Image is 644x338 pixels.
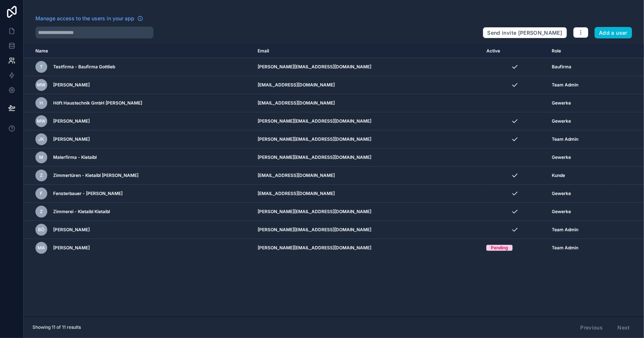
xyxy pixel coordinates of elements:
span: Zimmertüren - Kietaibl [PERSON_NAME] [53,173,138,178]
span: [PERSON_NAME] [53,227,90,233]
span: Z [40,209,43,215]
div: scrollable content [24,44,644,317]
span: Höft Haustechnik GmbH [PERSON_NAME] [53,100,142,106]
span: Gewerke [552,100,571,106]
span: Team Admin [552,245,579,251]
th: Active [482,44,547,58]
span: Kunde [552,173,565,178]
button: Add a user [595,27,633,39]
span: F [40,191,43,197]
span: Baufirma [552,64,572,70]
td: [PERSON_NAME][EMAIL_ADDRESS][DOMAIN_NAME] [253,58,482,76]
span: MA [38,245,45,251]
button: Send invite [PERSON_NAME] [483,27,567,39]
td: [EMAIL_ADDRESS][DOMAIN_NAME] [253,76,482,94]
td: [PERSON_NAME][EMAIL_ADDRESS][DOMAIN_NAME] [253,239,482,257]
span: Gewerke [552,154,571,160]
span: Team Admin [552,82,579,88]
td: [EMAIL_ADDRESS][DOMAIN_NAME] [253,185,482,203]
span: Manage access to the users in your app [35,15,134,22]
a: Manage access to the users in your app [35,15,143,22]
td: [EMAIL_ADDRESS][DOMAIN_NAME] [253,94,482,112]
span: Malerfirma - Kietaibl [53,154,97,160]
span: Gewerke [552,209,571,215]
span: Team Admin [552,227,579,233]
span: MW [37,82,46,88]
th: Role [548,44,614,58]
span: M [39,154,44,160]
td: [EMAIL_ADDRESS][DOMAIN_NAME] [253,167,482,185]
td: [PERSON_NAME][EMAIL_ADDRESS][DOMAIN_NAME] [253,148,482,167]
span: BÖ [38,227,45,233]
td: [PERSON_NAME][EMAIL_ADDRESS][DOMAIN_NAME] [253,203,482,221]
span: H [40,100,43,106]
td: [PERSON_NAME][EMAIL_ADDRESS][DOMAIN_NAME] [253,112,482,130]
td: [PERSON_NAME][EMAIL_ADDRESS][DOMAIN_NAME] [253,130,482,148]
span: [PERSON_NAME] [53,245,90,251]
span: Testfirma - Baufirma Gottlieb [53,64,115,70]
span: Fensterbauer - [PERSON_NAME] [53,191,123,197]
span: T [40,64,43,70]
span: JK [39,136,44,142]
td: [PERSON_NAME][EMAIL_ADDRESS][DOMAIN_NAME] [253,221,482,239]
th: Email [253,44,482,58]
span: Showing 11 of 11 results [32,324,81,330]
span: [PERSON_NAME] [53,82,90,88]
span: Gewerke [552,191,571,197]
span: Zimmerei - Kietaibl Kietaibl [53,209,110,215]
span: [PERSON_NAME] [53,118,90,124]
div: Pending [491,245,508,251]
span: Z [40,173,43,178]
span: Team Admin [552,136,579,142]
span: MW [37,118,46,124]
th: Name [24,44,253,58]
span: Gewerke [552,118,571,124]
span: [PERSON_NAME] [53,136,90,142]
